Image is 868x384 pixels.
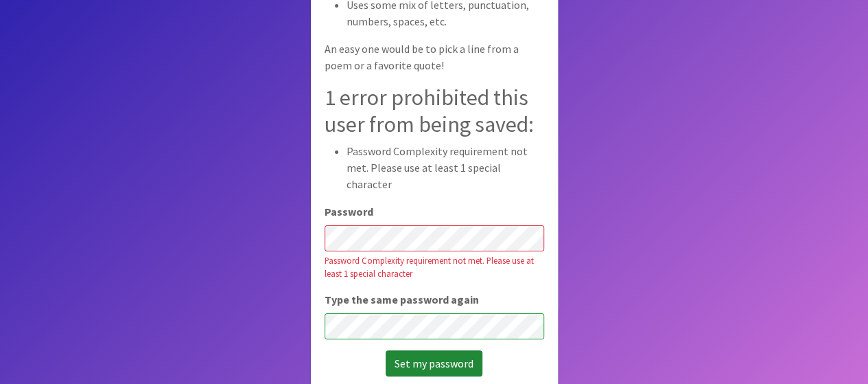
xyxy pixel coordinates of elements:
[386,350,482,376] input: Set my password
[325,84,544,137] h2: 1 error prohibited this user from being saved:
[325,291,479,308] label: Type the same password again
[325,41,544,74] p: An easy one would be to pick a line from a poem or a favorite quote!
[325,203,373,220] label: Password
[347,143,544,192] li: Password Complexity requirement not met. Please use at least 1 special character
[325,254,544,280] div: Password Complexity requirement not met. Please use at least 1 special character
